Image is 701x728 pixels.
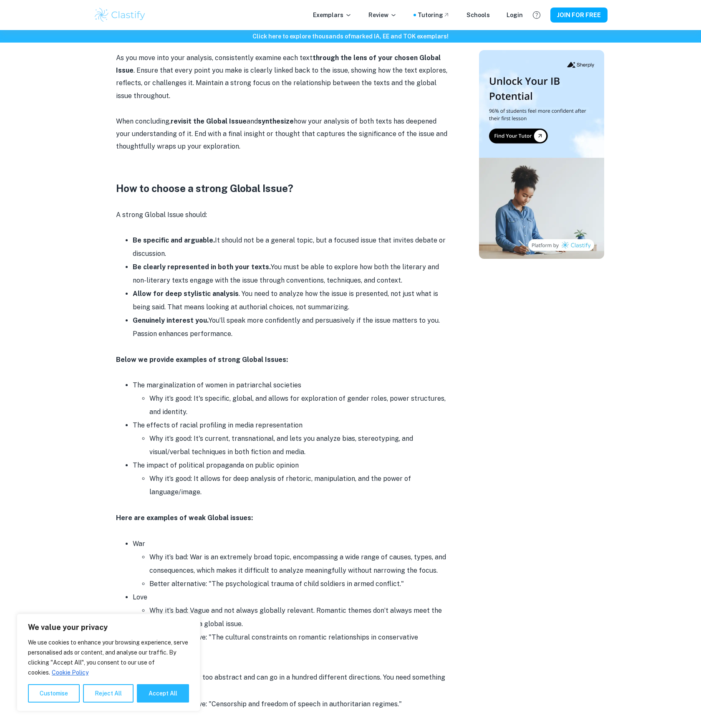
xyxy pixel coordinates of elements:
button: JOIN FOR FREE [550,8,608,23]
strong: synthesize [258,117,294,125]
li: Why it’s good: It's specific, global, and allows for exploration of gender roles, power structure... [149,392,450,419]
img: Thumbnail [479,50,604,259]
li: Why it’s bad: Far too abstract and can go in a hundred different directions. You need something m... [149,671,450,698]
strong: Here are examples of weak Global issues: [116,514,253,522]
li: Why it’s good: It allows for deep analysis of rhetoric, manipulation, and the power of language/i... [149,472,450,499]
li: Better alternative: "Censorship and freedom of speech in authoritarian regimes." [149,698,450,711]
a: Tutoring [418,10,450,20]
p: Review [368,10,397,20]
button: Help and Feedback [530,8,544,22]
p: Exemplars [313,10,352,20]
button: Accept All [137,684,189,703]
li: It should not be a general topic, but a focused issue that invites debate or discussion. [133,234,450,260]
li: . You need to analyze how the issue is presented, not just what is being said. That means looking... [133,287,450,314]
li: Why it’s bad: Vague and not always globally relevant. Romantic themes don’t always meet the IB's ... [149,604,450,631]
div: We value your privacy [17,614,200,711]
li: The impact of political propaganda on public opinion [133,459,450,499]
li: War [133,537,450,591]
li: Why it’s bad: War is an extremely broad topic, encompassing a wide range of causes, types, and co... [149,551,450,577]
li: The marginalization of women in patriarchal societies [133,379,450,419]
strong: revisit the Global Issue [171,117,247,125]
a: Cookie Policy [51,669,89,676]
li: The effects of racial profiling in media representation [133,419,450,459]
a: Schools [466,10,490,20]
img: Clastify logo [93,7,146,23]
button: Customise [28,684,80,703]
strong: Be specific and arguable. [133,236,215,244]
button: Reject All [83,684,134,703]
li: You’ll speak more confidently and persuasively if the issue matters to you. Passion enhances perf... [133,314,450,341]
li: Why it’s good: It's current, transnational, and lets you analyze bias, stereotyping, and visual/v... [149,432,450,459]
p: We value your privacy [28,622,189,632]
strong: Allow for deep stylistic analysis [133,290,239,298]
p: A strong Global Issue should: [116,209,450,221]
li: Freedom [133,657,450,711]
li: Love [133,591,450,657]
strong: Genuinely interest you. [133,316,209,324]
h3: How to choose a strong Global Issue? [116,181,450,196]
li: Better alternative: "The cultural constraints on romantic relationships in conservative societies." [149,631,450,657]
p: When concluding, and how your analysis of both texts has deepened your understanding of it. End w... [116,115,450,153]
strong: Be clearly represented in both your texts. [133,263,271,271]
p: As you move into your analysis, consistently examine each text . Ensure that every point you make... [116,52,450,103]
a: Login [507,10,523,20]
strong: Below we provide examples of strong Global Issues: [116,356,288,364]
h6: Click here to explore thousands of marked IA, EE and TOK exemplars ! [2,32,699,41]
li: You must be able to explore how both the literary and non-literary texts engage with the issue th... [133,260,450,287]
p: We use cookies to enhance your browsing experience, serve personalised ads or content, and analys... [28,637,189,677]
li: Better alternative: "The psychological trauma of child soldiers in armed conflict." [149,577,450,591]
